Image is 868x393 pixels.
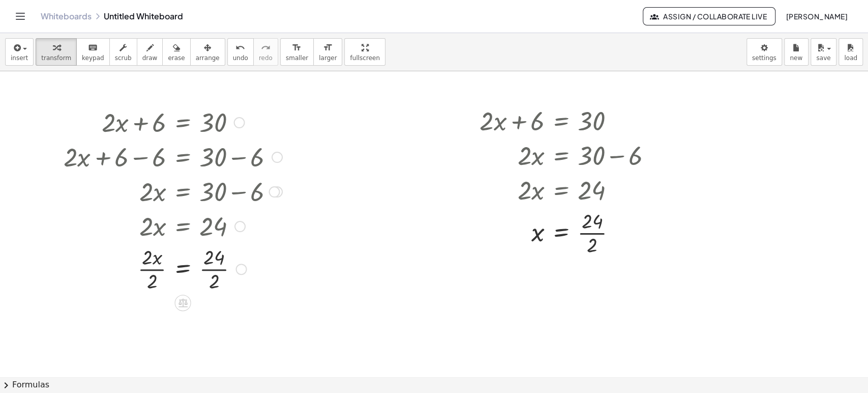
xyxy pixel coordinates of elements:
[350,54,379,62] span: fullscreen
[168,54,185,62] span: erase
[142,54,158,62] span: draw
[76,38,110,66] button: keyboardkeypad
[261,42,271,54] i: redo
[137,38,163,66] button: draw
[786,12,848,21] span: [PERSON_NAME]
[784,38,809,66] button: new
[816,54,830,62] span: save
[752,54,776,62] span: settings
[280,38,314,66] button: format_sizesmaller
[162,38,190,66] button: erase
[313,38,342,66] button: format_sizelarger
[643,7,775,25] button: Assign / Collaborate Live
[5,38,34,66] button: insert
[190,38,225,66] button: arrange
[12,8,28,24] button: Toggle navigation
[811,38,836,66] button: save
[11,54,28,62] span: insert
[82,54,104,62] span: keypad
[777,7,856,25] button: [PERSON_NAME]
[323,42,333,54] i: format_size
[109,38,137,66] button: scrub
[651,12,767,21] span: Assign / Collaborate Live
[175,295,191,311] div: Apply the same math to both sides of the equation
[235,42,245,54] i: undo
[253,38,278,66] button: redoredo
[790,54,802,62] span: new
[88,42,98,54] i: keyboard
[292,42,302,54] i: format_size
[286,54,308,62] span: smaller
[36,38,77,66] button: transform
[344,38,385,66] button: fullscreen
[196,54,220,62] span: arrange
[746,38,782,66] button: settings
[41,11,92,21] a: Whiteboards
[259,54,273,62] span: redo
[233,54,248,62] span: undo
[115,54,132,62] span: scrub
[319,54,337,62] span: larger
[41,54,71,62] span: transform
[227,38,254,66] button: undoundo
[839,38,863,66] button: load
[844,54,857,62] span: load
